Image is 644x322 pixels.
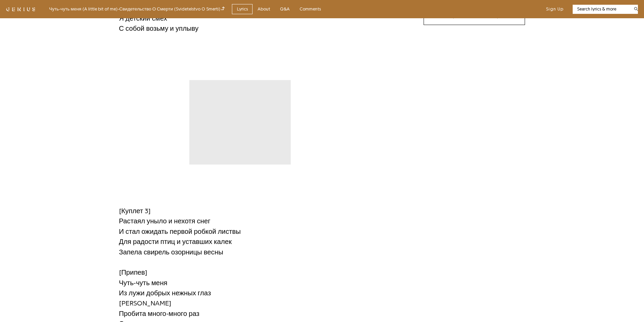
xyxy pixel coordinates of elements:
a: About [253,4,275,15]
div: Чуть-чуть меня (A little bit of me) - Свидетельство О Смерти (Svidetelstvo O Smerti) [49,5,225,13]
a: Comments [294,4,326,15]
a: Q&A [275,4,294,15]
button: Sign Up [546,6,564,12]
a: Lyrics [232,4,253,15]
input: Search lyrics & more [573,6,630,13]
